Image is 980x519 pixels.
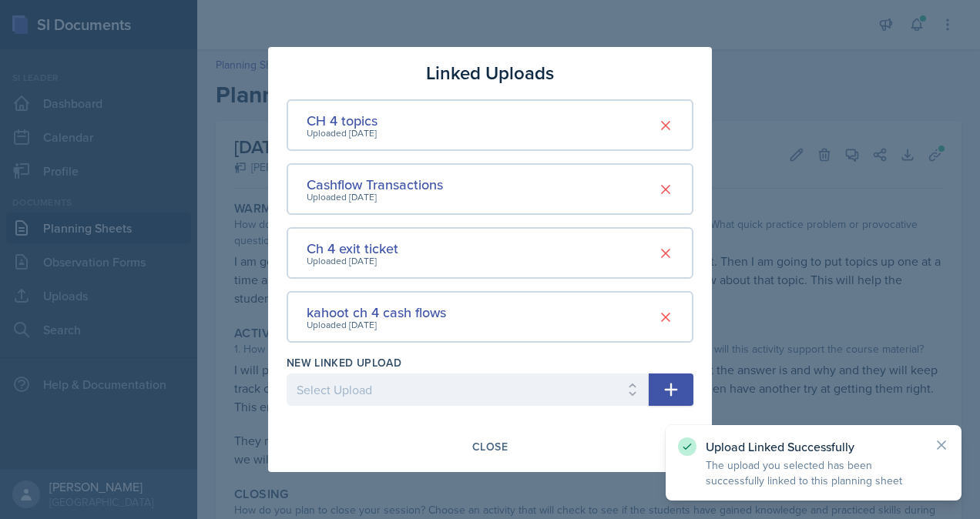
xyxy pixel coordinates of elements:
div: Uploaded [DATE] [307,318,446,332]
button: Close [462,434,518,460]
div: Uploaded [DATE] [307,190,443,204]
div: Ch 4 exit ticket [307,238,398,259]
div: Uploaded [DATE] [307,254,398,268]
div: kahoot ch 4 cash flows [307,302,446,323]
div: Cashflow Transactions [307,174,443,195]
label: New Linked Upload [287,355,401,370]
div: Close [472,440,508,453]
div: CH 4 topics [307,110,378,131]
p: The upload you selected has been successfully linked to this planning sheet [706,457,921,488]
div: Uploaded [DATE] [307,126,378,140]
p: Upload Linked Successfully [706,439,921,454]
h3: Linked Uploads [426,59,554,87]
